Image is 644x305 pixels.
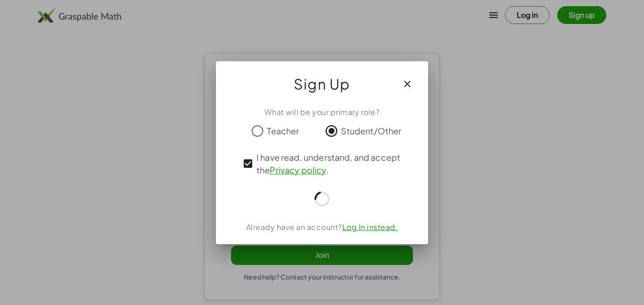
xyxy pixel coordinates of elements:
[341,124,402,137] span: Student/Other
[256,151,405,176] span: I have read, understand, and accept the .
[227,222,417,233] div: Already have an account?
[294,73,350,95] span: Sign Up
[342,222,398,232] a: Log In instead.
[227,107,417,118] div: What will be your primary role?
[267,124,299,137] span: Teacher
[270,165,326,175] a: Privacy policy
